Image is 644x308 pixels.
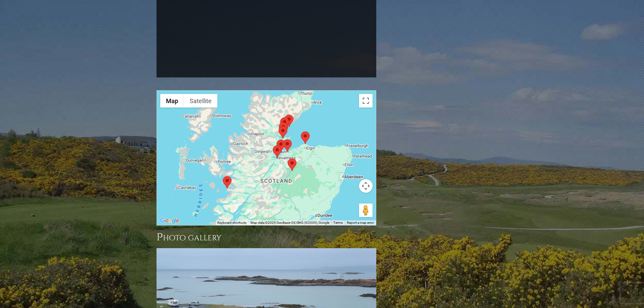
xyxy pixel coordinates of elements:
button: Show satellite imagery [184,94,217,108]
h3: Photo Gallery [157,231,376,244]
a: Open this area in Google Maps (opens a new window) [159,216,181,225]
a: Report a map error [347,221,374,224]
button: Map camera controls [359,179,373,193]
button: Drag Pegman onto the map to open Street View [359,204,373,217]
a: Terms (opens in new tab) [333,221,343,224]
button: Keyboard shortcuts [217,220,246,225]
button: Toggle fullscreen view [359,94,373,108]
img: Google [159,216,181,225]
span: Map data ©2025 GeoBasis-DE/BKG (©2009), Google [251,221,329,224]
